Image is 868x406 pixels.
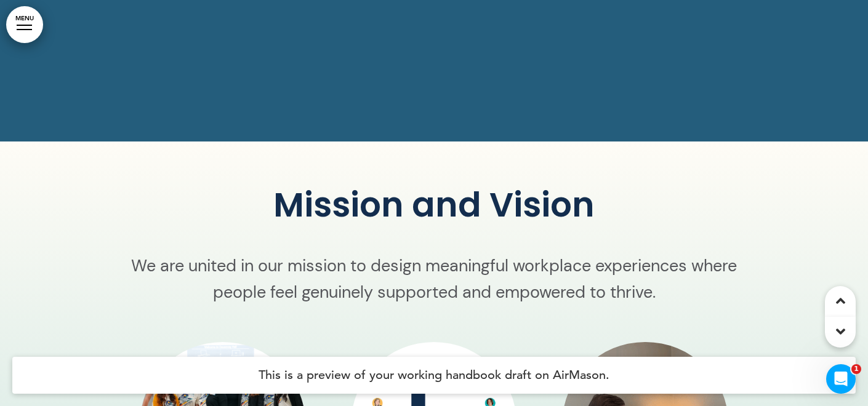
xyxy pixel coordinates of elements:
[826,364,856,394] iframe: Intercom live chat
[851,364,861,374] span: 1
[126,252,742,305] p: We are united in our mission to design meaningful workplace experiences where people feel genuine...
[126,188,742,221] h1: Mission and Vision
[6,6,43,43] a: MENU
[12,357,856,394] h4: This is a preview of your working handbook draft on AirMason.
